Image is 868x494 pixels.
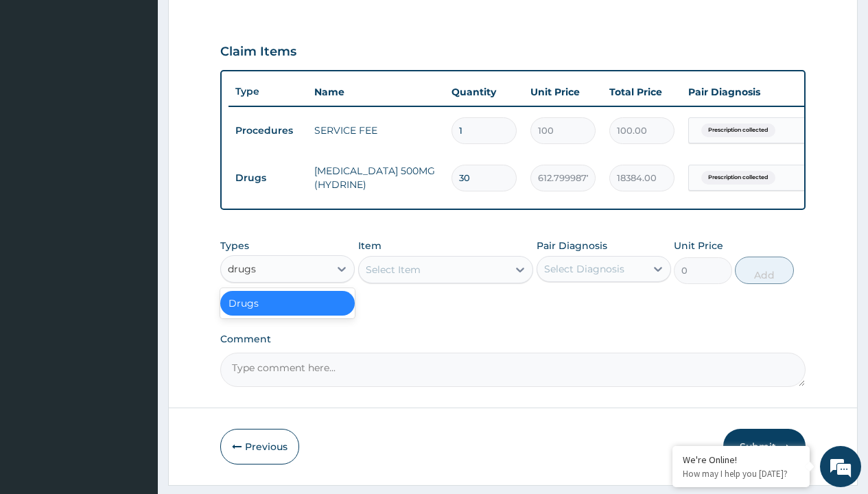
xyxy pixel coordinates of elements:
[7,340,261,388] textarea: Type your message and hit 'Enter'
[220,291,355,316] div: Drugs
[544,262,624,276] div: Select Diagnosis
[220,333,806,345] label: Comment
[225,7,258,40] div: Minimize live chat window
[524,78,602,106] th: Unit Price
[681,78,832,106] th: Pair Diagnosis
[683,454,799,466] div: We're Online!
[735,257,793,284] button: Add
[71,77,231,95] div: Chat with us now
[445,78,524,106] th: Quantity
[25,69,56,103] img: d_794563401_company_1708531726252_794563401
[701,123,775,137] span: Prescription collected
[220,429,299,464] button: Previous
[80,155,189,294] span: We're online!
[228,118,307,143] td: Procedures
[723,429,806,464] button: Submit
[220,45,296,60] h3: Claim Items
[683,468,799,480] p: How may I help you today?
[307,157,445,198] td: [MEDICAL_DATA] 500MG (HYDRINE)
[307,117,445,144] td: SERVICE FEE
[366,263,421,277] div: Select Item
[220,240,249,252] label: Types
[307,78,445,106] th: Name
[228,79,307,104] th: Type
[228,165,307,191] td: Drugs
[537,239,607,252] label: Pair Diagnosis
[701,171,775,185] span: Prescription collected
[674,239,723,252] label: Unit Price
[358,239,382,252] label: Item
[602,78,681,106] th: Total Price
